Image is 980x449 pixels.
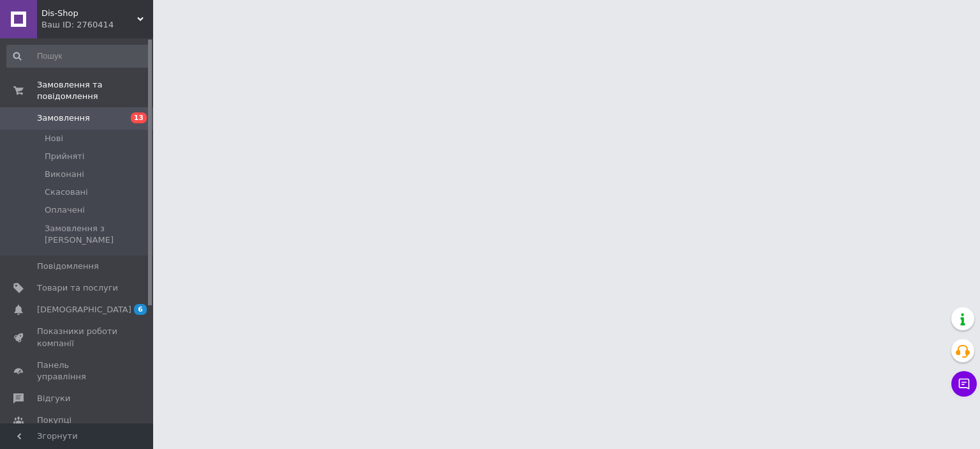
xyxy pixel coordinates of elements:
[37,393,70,404] span: Відгуки
[45,204,85,216] span: Оплачені
[45,151,84,162] span: Прийняті
[37,112,90,124] span: Замовлення
[45,169,84,180] span: Виконані
[45,186,88,198] span: Скасовані
[37,415,71,426] span: Покупці
[41,8,137,19] span: Dis-Shop
[37,360,118,383] span: Панель управління
[951,371,977,397] button: Чат з покупцем
[37,326,118,349] span: Показники роботи компанії
[41,19,153,31] div: Ваш ID: 2760414
[45,133,63,144] span: Нові
[37,79,153,102] span: Замовлення та повідомлення
[131,112,147,123] span: 13
[134,304,147,315] span: 6
[37,261,99,272] span: Повідомлення
[6,45,151,68] input: Пошук
[37,304,131,316] span: [DEMOGRAPHIC_DATA]
[45,223,149,246] span: Замовлення з [PERSON_NAME]
[37,282,118,294] span: Товари та послуги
